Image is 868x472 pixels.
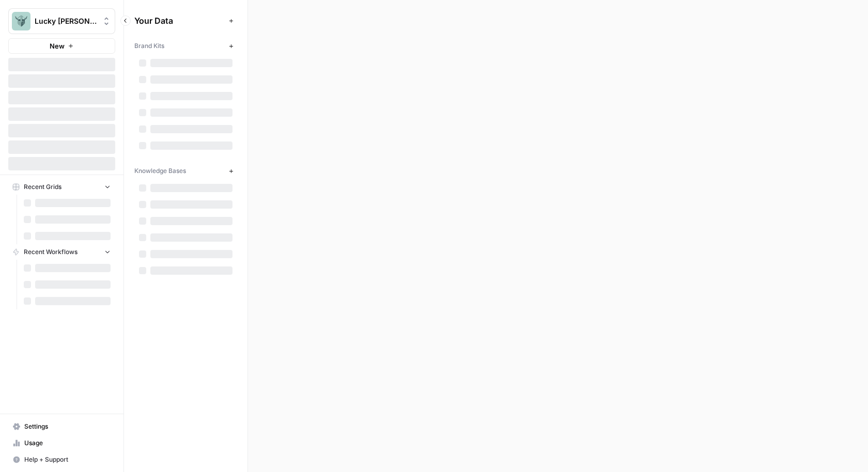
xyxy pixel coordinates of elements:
[134,14,225,27] span: Your Data
[8,38,115,54] button: New
[134,166,186,176] span: Knowledge Bases
[24,247,78,257] span: Recent Workflows
[50,41,65,51] span: New
[8,8,115,34] button: Workspace: Lucky Beard
[8,435,115,451] a: Usage
[134,41,164,51] span: Brand Kits
[8,451,115,468] button: Help + Support
[24,182,61,192] span: Recent Grids
[12,12,30,30] img: Lucky Beard Logo
[24,422,111,431] span: Settings
[8,418,115,435] a: Settings
[24,438,111,448] span: Usage
[8,244,115,260] button: Recent Workflows
[35,16,97,26] span: Lucky [PERSON_NAME]
[8,179,115,195] button: Recent Grids
[24,455,111,464] span: Help + Support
